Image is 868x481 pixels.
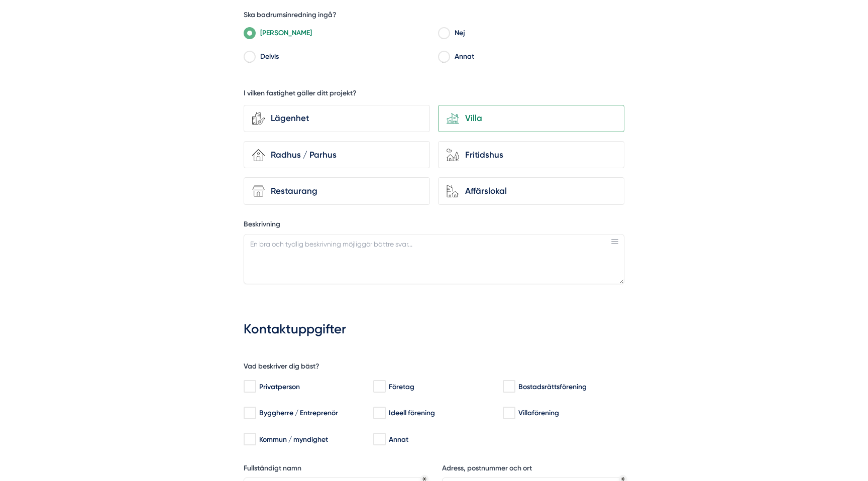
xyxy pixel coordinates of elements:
input: Annat [373,434,385,444]
input: Byggherre / Entreprenör [244,408,255,418]
input: Privatperson [244,382,255,392]
label: Annat [450,50,625,65]
input: Bostadsrättsförening [503,382,514,392]
input: Annat [438,54,450,63]
label: [PERSON_NAME] [255,27,430,42]
input: Kommun / myndighet [244,434,255,444]
label: Delvis [255,50,430,65]
label: Fullständigt namn [244,463,426,476]
input: Företag [373,382,385,392]
h5: Ska badrumsinredning ingå? [244,10,337,23]
input: Nej [438,30,450,39]
input: Ideell förening [373,408,385,418]
div: Obligatoriskt [621,477,625,481]
label: Adress, postnummer och ort [442,463,624,476]
input: Delvis [244,54,255,63]
label: Beskrivning [244,219,624,232]
h5: I vilken fastighet gäller ditt projekt? [244,88,357,101]
input: Villaförening [503,408,514,418]
div: Obligatoriskt [422,477,426,481]
label: Nej [450,27,625,42]
input: Ja [244,30,255,39]
h5: Vad beskriver dig bäst? [244,362,319,374]
h3: Kontaktuppgifter [244,316,624,344]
